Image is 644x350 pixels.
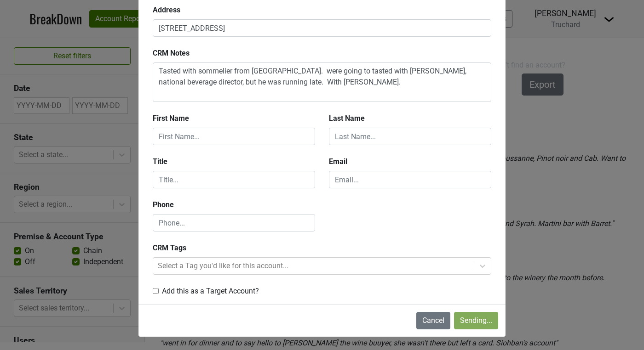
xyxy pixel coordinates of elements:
[153,243,186,252] b: CRM Tags
[454,312,498,329] button: Sending...
[153,62,491,102] textarea: Tasted with sommelier from [GEOGRAPHIC_DATA]. were going to tasted with [PERSON_NAME], national b...
[153,6,180,14] b: Address
[162,286,259,297] label: Add this as a Target Account?
[153,128,315,145] input: First Name...
[329,157,347,166] b: Email
[329,171,491,188] input: Email...
[329,128,491,145] input: Last Name...
[153,49,190,57] b: CRM Notes
[329,114,365,123] b: Last Name
[153,214,315,231] input: Phone...
[416,312,450,329] button: Cancel
[153,171,315,188] input: Title...
[153,19,491,37] input: Include any address info you have...
[153,157,167,166] b: Title
[153,200,174,209] b: Phone
[153,114,189,123] b: First Name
